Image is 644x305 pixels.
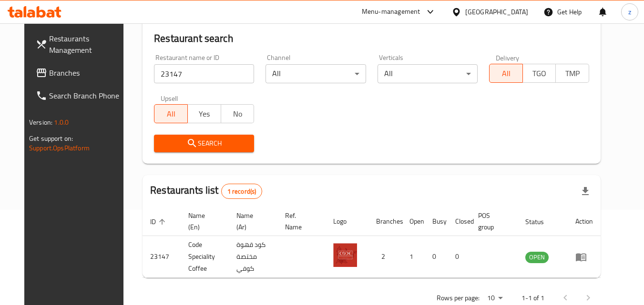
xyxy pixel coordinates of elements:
button: TGO [522,64,556,83]
span: All [493,67,519,80]
td: Code Speciality Coffee [181,236,229,278]
span: All [158,107,184,121]
div: Total records count [221,184,263,199]
th: Closed [448,207,470,236]
span: TGO [527,67,552,80]
p: Rows per page: [437,292,480,304]
span: Ref. Name [285,210,314,233]
th: Branches [368,207,402,236]
div: All [266,64,366,83]
label: Delivery [496,54,520,61]
button: TMP [555,64,589,83]
span: Name (En) [188,210,217,233]
span: Name (Ar) [236,210,266,233]
span: Search [162,138,246,149]
th: Logo [326,207,368,236]
div: OPEN [525,252,549,263]
span: 1.0.0 [54,116,69,128]
div: All [378,64,478,83]
div: Menu [575,251,593,263]
a: Search Branch Phone [28,84,132,107]
span: ID [150,216,168,227]
button: All [489,64,523,83]
table: enhanced table [143,207,601,278]
a: Branches [28,61,132,84]
a: Restaurants Management [28,27,132,61]
td: 23147 [143,236,181,278]
span: OPEN [525,252,549,263]
td: 0 [448,236,470,278]
label: Upsell [161,95,178,101]
a: Support.OpsPlatform [29,142,90,154]
span: TMP [560,67,585,80]
th: Open [402,207,425,236]
span: z [628,7,631,17]
span: POS group [478,210,506,233]
button: All [154,104,188,123]
button: No [221,104,255,123]
th: Busy [425,207,448,236]
td: 1 [402,236,425,278]
span: Search Branch Phone [49,90,124,101]
button: Yes [187,104,221,123]
span: Branches [49,67,124,79]
span: No [225,107,251,121]
td: 0 [425,236,448,278]
h2: Restaurant search [154,31,589,46]
span: Status [525,216,556,227]
span: Restaurants Management [49,33,124,56]
div: [GEOGRAPHIC_DATA] [465,7,528,17]
th: Action [568,207,601,236]
h2: Restaurants list [150,183,262,199]
div: Menu-management [362,6,420,18]
span: Version: [29,116,52,128]
div: Export file [574,180,597,203]
td: 2 [368,236,402,278]
img: Code Speciality Coffee [333,243,357,267]
td: كود قهوة مختصة كوفي [229,236,277,278]
input: Search for restaurant name or ID.. [154,64,254,83]
span: 1 record(s) [222,187,262,196]
button: Search [154,135,254,152]
p: 1-1 of 1 [521,292,544,304]
span: Yes [192,107,217,121]
span: Get support on: [29,132,73,145]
